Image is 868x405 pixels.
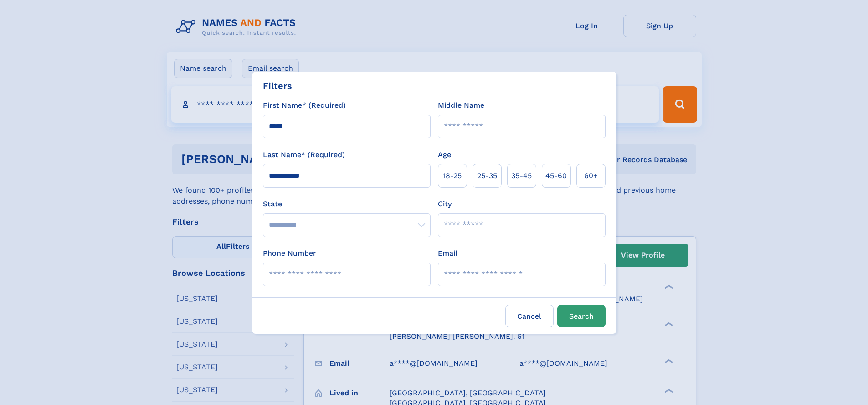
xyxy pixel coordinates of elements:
[438,149,451,160] label: Age
[263,100,346,111] label: First Name* (Required)
[505,305,554,327] label: Cancel
[438,199,452,210] label: City
[438,248,457,259] label: Email
[477,170,497,181] span: 25‑35
[584,170,598,181] span: 60+
[438,100,484,111] label: Middle Name
[545,170,567,181] span: 45‑60
[443,170,462,181] span: 18‑25
[263,149,345,160] label: Last Name* (Required)
[511,170,532,181] span: 35‑45
[263,79,292,93] div: Filters
[557,305,606,327] button: Search
[263,248,316,259] label: Phone Number
[263,199,431,210] label: State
